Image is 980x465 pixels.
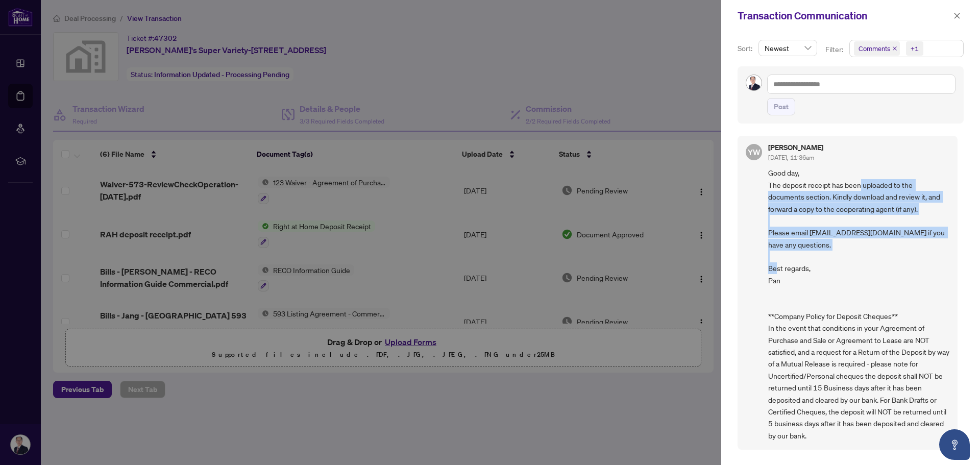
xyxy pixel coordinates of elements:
[892,46,897,51] span: close
[825,44,845,55] p: Filter:
[738,8,950,23] div: Transaction Communication
[768,167,949,442] span: Good day, The deposit receipt has been uploaded to the documents section. Kindly download and rev...
[953,12,961,19] span: close
[746,75,762,90] img: Profile Icon
[765,40,811,56] span: Newest
[859,43,890,54] span: Comments
[768,144,823,151] h5: [PERSON_NAME]
[748,146,761,158] span: YW
[738,43,754,54] p: Sort:
[939,429,970,460] button: Open asap
[854,41,900,56] span: Comments
[767,98,795,115] button: Post
[768,154,814,161] span: [DATE], 11:36am
[911,43,919,54] div: +1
